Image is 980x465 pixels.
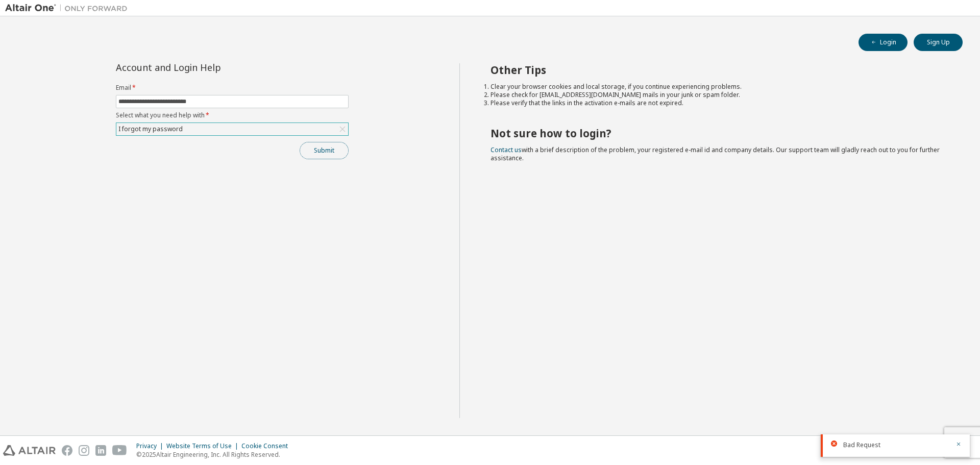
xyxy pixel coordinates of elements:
[166,442,241,450] div: Website Terms of Use
[136,450,294,459] p: © 2025 Altair Engineering, Inc. All Rights Reserved.
[300,142,349,159] button: Submit
[116,84,349,92] label: Email
[136,442,166,450] div: Privacy
[491,99,945,107] li: Please verify that the links in the activation e-mails are not expired.
[116,123,348,135] div: I forgot my password
[95,445,106,456] img: linkedin.svg
[112,445,127,456] img: youtube.svg
[241,442,294,450] div: Cookie Consent
[491,63,945,77] h2: Other Tips
[116,63,302,71] div: Account and Login Help
[79,445,89,456] img: instagram.svg
[62,445,72,456] img: facebook.svg
[491,145,522,154] a: Contact us
[117,124,184,135] div: I forgot my password
[3,445,56,456] img: altair_logo.svg
[116,111,349,119] label: Select what you need help with
[843,441,880,449] span: Bad Request
[859,34,908,51] button: Login
[914,34,963,51] button: Sign Up
[491,91,945,99] li: Please check for [EMAIL_ADDRESS][DOMAIN_NAME] mails in your junk or spam folder.
[491,145,940,162] span: with a brief description of the problem, your registered e-mail id and company details. Our suppo...
[491,127,945,140] h2: Not sure how to login?
[5,3,133,13] img: Altair One
[491,83,945,91] li: Clear your browser cookies and local storage, if you continue experiencing problems.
